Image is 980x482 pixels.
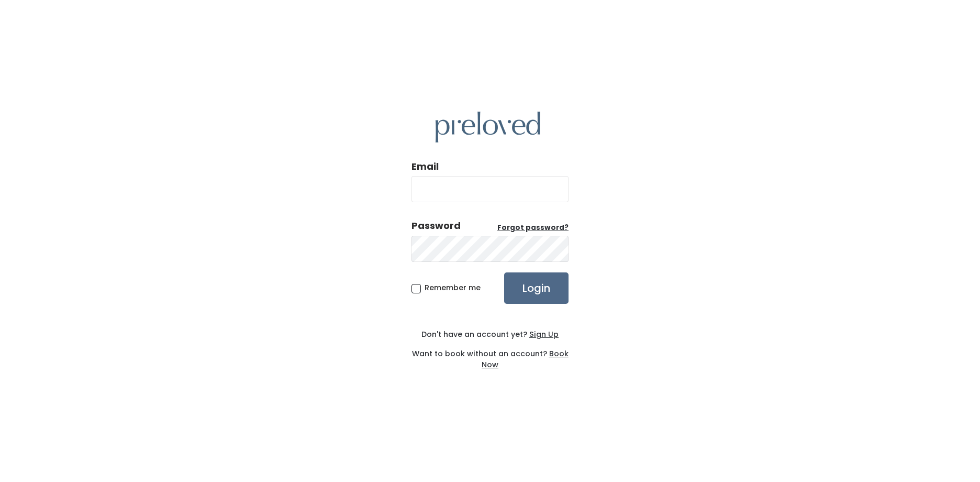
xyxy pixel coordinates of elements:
[497,223,569,233] a: Forgot password?
[504,272,569,304] input: Login
[497,223,569,233] u: Forgot password?
[425,282,481,293] span: Remember me
[411,329,569,340] div: Don't have an account yet?
[411,340,569,370] div: Want to book without an account?
[436,112,540,143] img: preloved logo
[411,219,461,233] div: Password
[527,329,559,339] a: Sign Up
[411,160,439,173] label: Email
[482,348,569,370] a: Book Now
[529,329,559,339] u: Sign Up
